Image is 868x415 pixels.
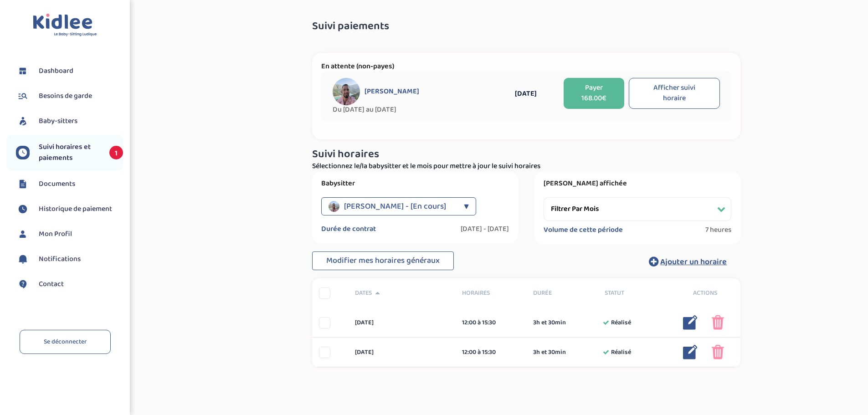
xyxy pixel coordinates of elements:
[462,348,520,357] div: 12:00 à 15:30
[39,229,72,240] span: Mon Profil
[20,330,111,354] a: Se déconnecter
[109,146,123,159] span: 1
[16,114,30,128] img: babysitters.svg
[312,20,389,32] span: Suivi paiements
[348,288,455,298] div: Dates
[16,89,123,103] a: Besoins de garde
[39,279,64,290] span: Contact
[533,348,566,357] span: 3h et 30min
[329,201,339,212] img: avatar_moawad-maikel.jpeg
[16,177,30,191] img: documents.svg
[669,288,741,298] div: Actions
[348,318,455,328] div: [DATE]
[712,345,724,359] img: poubelle_rose.png
[16,142,123,164] a: Suivi horaires et paiements 1
[39,91,92,102] span: Besoins de garde
[464,197,469,215] div: ▼
[321,62,731,71] p: En attente (non-payes)
[348,348,455,357] div: [DATE]
[321,225,376,234] label: Durée de contrat
[462,288,520,298] span: Horaires
[564,78,624,109] button: Payer 168.00€
[16,227,123,241] a: Mon Profil
[39,254,81,265] span: Notifications
[544,179,731,188] label: [PERSON_NAME] affichée
[635,251,740,272] button: Ajouter un horaire
[312,161,740,172] p: Sélectionnez le/la babysitter et le mois pour mettre à jour le suivi horaires
[712,315,724,330] img: poubelle_rose.png
[16,64,30,78] img: dashboard.svg
[598,288,669,298] div: Statut
[683,315,698,330] img: modifier_bleu.png
[611,318,631,328] span: Réalisé
[705,225,731,235] span: 7 heures
[462,318,520,328] div: 12:00 à 15:30
[312,251,454,271] button: Modifier mes horaires généraux
[39,204,112,215] span: Historique de paiement
[39,142,100,164] span: Suivi horaires et paiements
[365,87,419,96] span: [PERSON_NAME]
[326,254,440,267] span: Modifier mes horaires généraux
[321,179,509,188] label: Babysitter
[16,252,123,266] a: Notifications
[660,256,727,268] span: Ajouter un horaire
[39,179,75,190] span: Documents
[16,177,123,191] a: Documents
[492,88,559,99] div: [DATE]
[33,14,97,37] img: logo.svg
[16,202,123,216] a: Historique de paiement
[333,78,360,105] img: avatar
[16,146,30,159] img: suivihoraire.svg
[39,116,77,127] span: Baby-sitters
[526,288,598,298] div: Durée
[16,252,30,266] img: notification.svg
[16,202,30,216] img: suivihoraire.svg
[344,197,446,215] span: [PERSON_NAME] - [En cours]
[629,78,720,109] button: Afficher suivi horaire
[544,225,623,235] label: Volume de cette période
[333,105,492,114] span: Du [DATE] au [DATE]
[461,225,509,234] label: [DATE] - [DATE]
[533,318,566,328] span: 3h et 30min
[16,64,123,78] a: Dashboard
[16,277,123,291] a: Contact
[16,114,123,128] a: Baby-sitters
[39,66,73,77] span: Dashboard
[611,348,631,357] span: Réalisé
[312,149,740,160] h3: Suivi horaires
[16,89,30,103] img: besoin.svg
[16,227,30,241] img: profil.svg
[16,277,30,291] img: contact.svg
[683,345,698,359] img: modifier_bleu.png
